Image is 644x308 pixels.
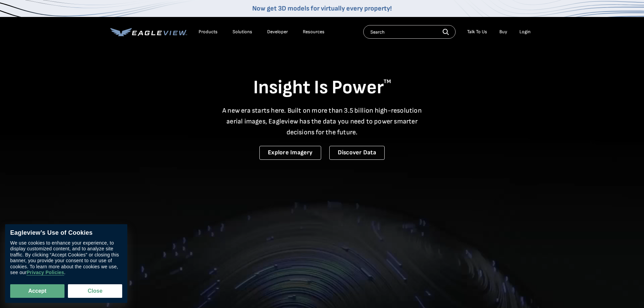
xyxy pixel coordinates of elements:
[10,240,122,276] div: We use cookies to enhance your experience, to display customized content, and to analyze site tra...
[110,76,534,100] h1: Insight Is Power
[68,284,122,298] button: Close
[467,29,487,35] div: Talk To Us
[303,29,325,35] div: Resources
[519,29,531,35] div: Login
[252,4,392,13] a: Now get 3D models for virtually every property!
[233,29,252,35] div: Solutions
[218,105,426,138] p: A new era starts here. Built on more than 3.5 billion high-resolution aerial images, Eagleview ha...
[363,25,456,39] input: Search
[329,146,385,160] a: Discover Data
[267,29,288,35] a: Developer
[259,146,321,160] a: Explore Imagery
[199,29,218,35] div: Products
[10,229,122,237] div: Eagleview’s Use of Cookies
[384,78,391,85] sup: TM
[26,270,64,276] a: Privacy Policies
[499,29,507,35] a: Buy
[10,284,65,298] button: Accept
